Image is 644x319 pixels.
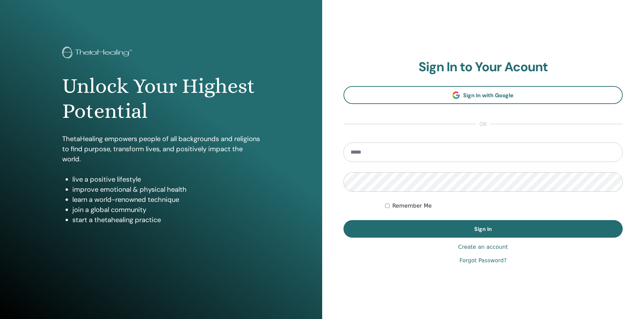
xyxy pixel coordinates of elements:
[463,92,514,99] span: Sign In with Google
[72,205,260,215] li: join a global community
[476,120,490,128] span: or
[458,243,508,251] a: Create an account
[459,257,506,265] a: Forgot Password?
[343,220,623,238] button: Sign In
[72,184,260,194] li: improve emotional & physical health
[343,59,623,75] h2: Sign In to Your Acount
[474,225,492,233] span: Sign In
[343,86,623,104] a: Sign In with Google
[62,74,260,124] h1: Unlock Your Highest Potential
[385,202,623,210] div: Keep me authenticated indefinitely or until I manually logout
[392,202,432,210] label: Remember Me
[72,194,260,205] li: learn a world-renowned technique
[62,134,260,164] p: ThetaHealing empowers people of all backgrounds and religions to find purpose, transform lives, a...
[72,174,260,184] li: live a positive lifestyle
[72,215,260,225] li: start a thetahealing practice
